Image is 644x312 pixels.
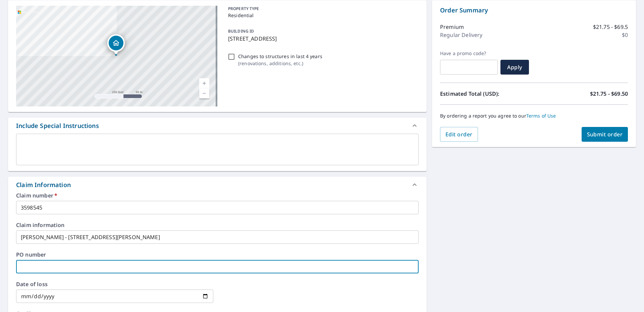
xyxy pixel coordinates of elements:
p: ( renovations, additions, etc. ) [238,60,322,67]
a: Current Level 17, Zoom In [199,78,209,88]
div: Claim Information [16,180,71,189]
p: Residential [228,12,416,19]
button: Submit order [582,127,628,142]
p: [STREET_ADDRESS] [228,35,416,43]
p: $21.75 - $69.50 [590,90,628,98]
button: Apply [500,60,529,75]
a: Terms of Use [526,113,556,119]
p: $0 [622,31,628,39]
label: Claim number [16,193,419,198]
a: Current Level 17, Zoom Out [199,88,209,98]
p: Changes to structures in last 4 years [238,53,322,60]
p: Premium [440,23,464,31]
label: Have a promo code? [440,50,498,56]
p: Order Summary [440,6,628,15]
div: Dropped pin, building 1, Residential property, 218 Buck Ridge Dr Drums, PA 18222 [107,34,125,55]
label: Date of loss [16,281,213,287]
p: Regular Delivery [440,31,482,39]
p: $21.75 - $69.5 [593,23,628,31]
span: Edit order [445,131,473,138]
button: Edit order [440,127,478,142]
span: Submit order [587,131,623,138]
div: Include Special Instructions [8,118,427,134]
div: Include Special Instructions [16,121,99,130]
div: Claim Information [8,177,427,193]
span: Apply [506,63,524,71]
label: Claim information [16,222,419,228]
p: BUILDING ID [228,28,254,34]
p: PROPERTY TYPE [228,6,416,12]
p: Estimated Total (USD): [440,90,534,98]
p: By ordering a report you agree to our [440,113,628,119]
label: PO number [16,252,419,257]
